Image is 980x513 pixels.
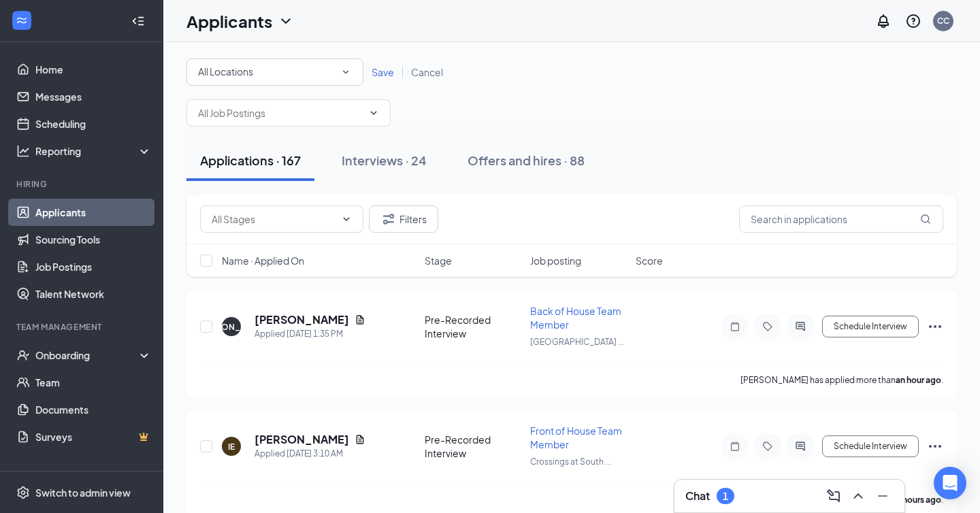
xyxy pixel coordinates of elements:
a: Documents [35,396,152,423]
div: Hiring [16,178,149,190]
div: Team Management [16,321,149,333]
svg: Note [727,441,743,452]
button: ComposeMessage [823,485,845,507]
svg: Analysis [16,144,30,158]
span: Front of House Team Member [530,425,622,450]
b: 12 hours ago [892,495,941,505]
div: CC [937,15,949,27]
button: Filter Filters [369,205,438,233]
a: Job Postings [35,253,152,280]
svg: ChevronDown [278,13,294,29]
div: Switch to admin view [35,486,131,499]
div: Pre-Recorded Interview [425,433,522,460]
svg: Minimize [875,488,891,504]
a: Applicants [35,199,152,226]
svg: Notifications [875,13,892,29]
a: SurveysCrown [35,423,152,450]
a: Talent Network [35,280,152,308]
span: Cancel [411,66,443,78]
div: [PERSON_NAME] [197,321,267,333]
span: Job posting [530,254,581,267]
a: Team [35,369,152,396]
span: Save [372,66,394,78]
svg: Ellipses [927,438,943,454]
span: Stage [425,254,452,267]
span: Back of House Team Member [530,305,621,331]
button: Schedule Interview [822,435,919,457]
svg: Note [727,321,743,332]
b: an hour ago [896,375,941,385]
a: Scheduling [35,110,152,137]
input: All Job Postings [198,105,363,120]
svg: Filter [380,211,397,227]
svg: WorkstreamLogo [15,14,29,27]
div: IE [228,441,235,452]
svg: Ellipses [927,318,943,335]
span: All Locations [198,65,253,78]
span: [GEOGRAPHIC_DATA] ... [530,337,624,347]
div: 1 [723,491,728,502]
svg: Settings [16,486,30,499]
a: Messages [35,83,152,110]
input: Search in applications [739,205,943,233]
button: Schedule Interview [822,316,919,337]
h3: Chat [685,489,710,503]
div: All Locations [198,64,352,80]
div: Onboarding [35,348,140,362]
h1: Applicants [186,10,272,33]
div: Offers and hires · 88 [468,152,585,169]
svg: QuestionInfo [905,13,921,29]
span: Name · Applied On [222,254,304,267]
span: Crossings at South ... [530,457,611,467]
div: Applied [DATE] 3:10 AM [255,447,365,461]
svg: Document [355,434,365,445]
input: All Stages [212,212,336,227]
a: Home [35,56,152,83]
svg: ChevronDown [368,107,379,118]
svg: Tag [759,321,776,332]
svg: MagnifyingGlass [920,214,931,225]
svg: SmallChevronDown [340,66,352,78]
div: Reporting [35,144,152,158]
svg: Collapse [131,14,145,28]
h5: [PERSON_NAME] [255,312,349,327]
svg: ComposeMessage [826,488,842,504]
svg: UserCheck [16,348,30,362]
h5: [PERSON_NAME] [255,432,349,447]
button: Minimize [872,485,894,507]
svg: ActiveChat [792,441,808,452]
a: Sourcing Tools [35,226,152,253]
span: Score [636,254,663,267]
svg: ChevronUp [850,488,866,504]
div: Applications · 167 [200,152,301,169]
div: Open Intercom Messenger [934,467,966,499]
svg: ChevronDown [341,214,352,225]
div: Applied [DATE] 1:35 PM [255,327,365,341]
svg: ActiveChat [792,321,808,332]
svg: Document [355,314,365,325]
button: ChevronUp [847,485,869,507]
p: [PERSON_NAME] has applied more than . [740,374,943,386]
div: Interviews · 24 [342,152,427,169]
svg: Tag [759,441,776,452]
div: Pre-Recorded Interview [425,313,522,340]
